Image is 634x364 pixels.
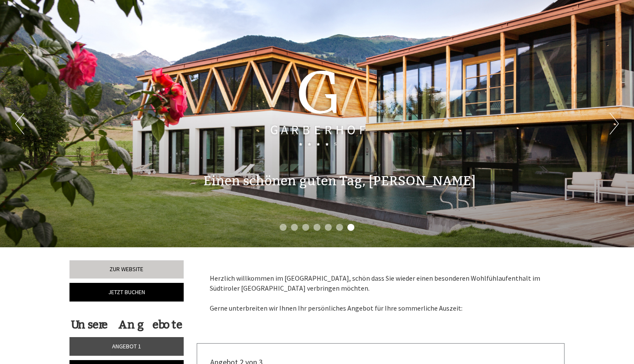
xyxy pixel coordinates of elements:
button: Previous [15,113,24,134]
h1: Einen schönen guten Tag, [PERSON_NAME] [203,174,475,188]
button: Next [610,113,619,134]
a: Zur Website [69,260,184,279]
a: Jetzt buchen [69,283,184,302]
div: Unsere Angebote [69,317,184,333]
p: Herzlich willkommen im [GEOGRAPHIC_DATA], schön dass Sie wieder einen besonderen Wohlfühlaufentha... [210,273,552,313]
span: Angebot 1 [112,342,141,350]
